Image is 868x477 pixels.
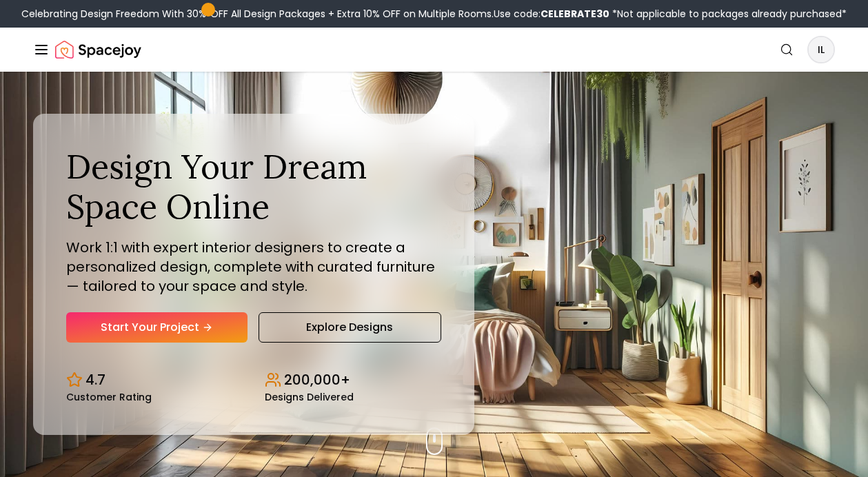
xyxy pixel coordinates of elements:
p: 200,000+ [284,370,350,389]
small: Customer Rating [66,392,152,402]
span: *Not applicable to packages already purchased* [609,7,847,21]
span: Use code: [494,7,609,21]
a: Explore Designs [259,312,441,343]
span: IL [809,37,834,62]
p: 4.7 [85,370,105,389]
nav: Global [33,28,835,72]
a: Spacejoy [55,36,141,63]
div: Celebrating Design Freedom With 30% OFF All Design Packages + Extra 10% OFF on Multiple Rooms. [21,7,847,21]
button: IL [807,36,835,63]
h1: Design Your Dream Space Online [66,147,441,226]
img: Spacejoy Logo [55,36,141,63]
p: Work 1:1 with expert interior designers to create a personalized design, complete with curated fu... [66,238,441,296]
div: Design stats [66,359,441,402]
small: Designs Delivered [265,392,354,402]
b: CELEBRATE30 [541,7,609,21]
a: Start Your Project [66,312,248,343]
